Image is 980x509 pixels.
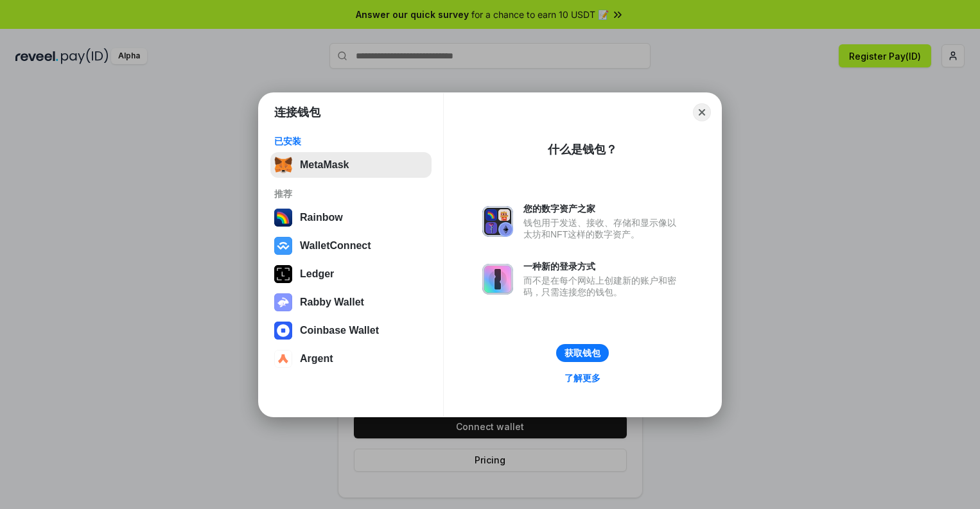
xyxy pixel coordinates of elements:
button: WalletConnect [270,233,432,259]
div: 了解更多 [564,372,600,384]
img: svg+xml,%3Csvg%20xmlns%3D%22http%3A%2F%2Fwww.w3.org%2F2000%2Fsvg%22%20width%3D%2228%22%20height%3... [274,265,292,283]
div: 钱包用于发送、接收、存储和显示像以太坊和NFT这样的数字资产。 [523,217,683,240]
div: 推荐 [274,188,428,200]
button: MetaMask [270,152,432,178]
div: Rainbow [300,212,343,223]
img: svg+xml,%3Csvg%20width%3D%2228%22%20height%3D%2228%22%20viewBox%3D%220%200%2028%2028%22%20fill%3D... [274,237,292,255]
div: 而不是在每个网站上创建新的账户和密码，只需连接您的钱包。 [523,275,683,298]
button: Rainbow [270,205,432,230]
div: 一种新的登录方式 [523,261,683,272]
div: Coinbase Wallet [300,325,379,336]
div: Rabby Wallet [300,297,364,308]
img: svg+xml,%3Csvg%20xmlns%3D%22http%3A%2F%2Fwww.w3.org%2F2000%2Fsvg%22%20fill%3D%22none%22%20viewBox... [482,206,513,237]
img: svg+xml,%3Csvg%20fill%3D%22none%22%20height%3D%2233%22%20viewBox%3D%220%200%2035%2033%22%20width%... [274,156,292,174]
button: Ledger [270,261,432,287]
div: 已安装 [274,135,428,147]
button: Argent [270,346,432,372]
a: 了解更多 [557,370,608,386]
div: 什么是钱包？ [548,142,617,157]
h1: 连接钱包 [274,105,320,120]
img: svg+xml,%3Csvg%20width%3D%22120%22%20height%3D%22120%22%20viewBox%3D%220%200%20120%20120%22%20fil... [274,209,292,227]
div: Ledger [300,268,334,280]
button: Coinbase Wallet [270,318,432,343]
div: MetaMask [300,159,349,171]
div: 您的数字资产之家 [523,203,683,214]
img: svg+xml,%3Csvg%20width%3D%2228%22%20height%3D%2228%22%20viewBox%3D%220%200%2028%2028%22%20fill%3D... [274,322,292,340]
div: 获取钱包 [564,347,600,359]
img: svg+xml,%3Csvg%20xmlns%3D%22http%3A%2F%2Fwww.w3.org%2F2000%2Fsvg%22%20fill%3D%22none%22%20viewBox... [482,264,513,295]
button: 获取钱包 [556,344,609,362]
button: Rabby Wallet [270,289,432,315]
button: Close [693,103,711,121]
img: svg+xml,%3Csvg%20width%3D%2228%22%20height%3D%2228%22%20viewBox%3D%220%200%2028%2028%22%20fill%3D... [274,350,292,368]
img: svg+xml,%3Csvg%20xmlns%3D%22http%3A%2F%2Fwww.w3.org%2F2000%2Fsvg%22%20fill%3D%22none%22%20viewBox... [274,293,292,311]
div: Argent [300,353,333,365]
div: WalletConnect [300,240,371,252]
